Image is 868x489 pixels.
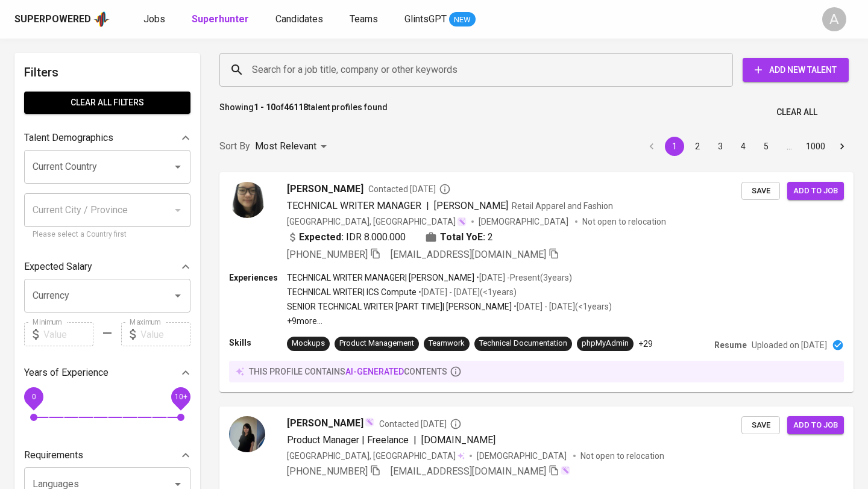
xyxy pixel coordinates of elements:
button: Go to page 5 [756,137,776,156]
span: Clear All filters [34,95,181,110]
span: Contacted [DATE] [368,183,451,195]
b: Superhunter [192,13,249,25]
p: SENIOR TECHNICAL WRITER [PART TIME] | [PERSON_NAME] [287,301,512,313]
span: 0 [31,393,36,401]
div: Teamwork [429,338,465,349]
div: Product Management [339,338,414,349]
h6: Filters [24,63,190,82]
div: Years of Experience [24,361,190,385]
span: [DOMAIN_NAME] [421,434,495,446]
span: 10+ [174,393,187,401]
div: A [822,7,846,31]
a: GlintsGPT NEW [404,12,476,27]
span: [PERSON_NAME] [287,416,363,431]
span: | [414,433,417,447]
button: Add to job [787,416,844,435]
span: Candidates [275,13,323,25]
p: TECHNICAL WRITER MANAGER | [PERSON_NAME] [287,272,474,284]
button: Go to next page [832,137,852,156]
button: page 1 [665,137,684,156]
img: magic_wand.svg [561,466,570,475]
span: Save [747,184,774,198]
div: [GEOGRAPHIC_DATA], [GEOGRAPHIC_DATA] [287,216,467,228]
span: Contacted [DATE] [379,418,462,430]
b: Total YoE: [440,230,485,244]
button: Save [741,416,780,435]
div: Superpowered [14,13,91,26]
img: magic_wand.svg [457,217,467,226]
span: | [426,199,429,213]
p: Skills [229,337,287,349]
span: [PERSON_NAME] [434,200,508,211]
p: +9 more ... [287,315,612,327]
span: [DEMOGRAPHIC_DATA] [479,216,570,228]
div: Technical Documentation [479,338,567,349]
p: • [DATE] - Present ( 3 years ) [474,272,572,284]
span: NEW [449,14,476,26]
b: 1 - 10 [254,102,275,112]
a: Jobs [143,12,168,27]
a: [PERSON_NAME]Contacted [DATE]TECHNICAL WRITER MANAGER|[PERSON_NAME]Retail Apparel and Fashion[GEO... [219,172,854,392]
span: 2 [488,230,493,244]
p: TECHNICAL WRITER | ICS Compute [287,286,417,298]
svg: By Batam recruiter [439,183,451,195]
span: [DEMOGRAPHIC_DATA] [477,450,568,462]
input: Value [43,322,93,346]
button: Go to page 3 [711,137,730,156]
p: +29 [638,338,653,350]
b: Expected: [299,230,344,244]
span: [PERSON_NAME] [287,182,363,196]
p: Talent Demographics [24,131,113,145]
nav: pagination navigation [640,137,854,156]
span: Clear All [776,105,817,120]
div: phpMyAdmin [582,338,629,349]
p: Not open to relocation [580,450,664,462]
div: IDR 8.000.000 [287,230,406,244]
div: Talent Demographics [24,126,190,150]
span: [PHONE_NUMBER] [287,249,368,260]
svg: By Batam recruiter [450,418,462,430]
p: Expected Salary [24,260,92,274]
button: Go to page 2 [688,137,707,156]
p: Sort By [219,139,250,154]
span: Retail Apparel and Fashion [512,201,613,211]
div: Requirements [24,443,190,467]
div: Mockups [292,338,325,349]
div: [GEOGRAPHIC_DATA], [GEOGRAPHIC_DATA] [287,450,465,462]
span: Add to job [793,419,838,432]
p: Showing of talent profiles found [219,101,388,123]
p: Years of Experience [24,366,108,380]
b: 46118 [284,102,308,112]
div: Expected Salary [24,255,190,279]
a: Superhunter [192,12,251,27]
img: ca0916cf01377930f647390d08176cca.jpeg [229,182,265,218]
p: • [DATE] - [DATE] ( <1 years ) [417,286,517,298]
p: Experiences [229,272,287,284]
span: GlintsGPT [404,13,447,25]
p: • [DATE] - [DATE] ( <1 years ) [512,301,612,313]
span: [PHONE_NUMBER] [287,466,368,477]
span: Jobs [143,13,165,25]
button: Add to job [787,182,844,201]
button: Open [169,287,186,304]
div: … [779,140,799,152]
p: Not open to relocation [582,216,666,228]
a: Candidates [275,12,325,27]
span: Save [747,419,774,432]
button: Clear All [772,101,822,123]
div: Most Relevant [255,135,331,158]
button: Go to page 1000 [802,137,829,156]
a: Superpoweredapp logo [14,10,110,28]
span: [EMAIL_ADDRESS][DOMAIN_NAME] [391,466,546,477]
input: Value [140,322,190,346]
span: AI-generated [345,367,404,376]
button: Save [741,182,780,201]
p: Requirements [24,448,83,463]
span: Add New Talent [752,63,839,78]
button: Open [169,158,186,175]
span: Teams [350,13,378,25]
button: Go to page 4 [734,137,753,156]
span: Add to job [793,184,838,198]
a: Teams [350,12,380,27]
button: Clear All filters [24,92,190,114]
